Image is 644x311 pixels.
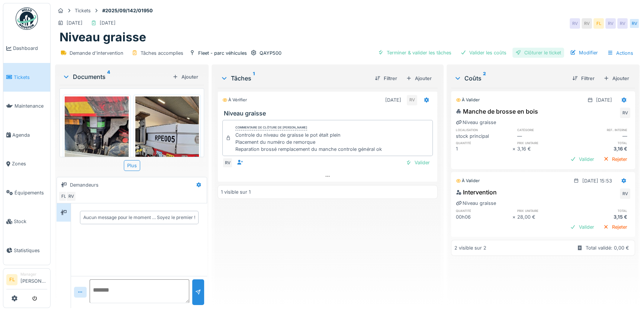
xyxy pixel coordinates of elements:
[456,133,512,140] div: stock principal
[620,188,630,199] div: RV
[16,7,38,30] img: Badge_color-CXgf-gQk.svg
[3,121,50,150] a: Agenda
[569,73,598,83] div: Filtrer
[99,7,156,14] strong: #2025/09/142/01950
[403,73,435,83] div: Ajouter
[3,178,50,207] a: Équipements
[14,74,47,81] span: Tickets
[570,18,580,29] div: RV
[456,119,496,126] div: Niveau graisse
[222,158,233,168] div: RV
[65,96,129,182] img: 8zr0gjtzphcq22clxjqsg7ti1scx
[135,96,199,182] img: 78co03up1n8rrsk9zhrxfji2cas5
[604,48,637,58] div: Actions
[574,140,630,145] h6: total
[375,48,454,58] div: Terminer & valider les tâches
[456,208,512,213] h6: quantité
[253,74,255,83] sup: 1
[512,48,564,58] div: Clôturer le ticket
[67,19,83,26] div: [DATE]
[70,50,123,57] div: Demande d'intervention
[107,72,110,81] sup: 4
[629,18,640,29] div: RV
[582,18,592,29] div: RV
[517,127,574,132] h6: catégorie
[221,188,251,196] div: 1 visible sur 1
[457,48,509,58] div: Valider les coûts
[593,18,604,29] div: FL
[456,107,538,116] div: Manche de brosse en bois
[456,127,512,132] h6: localisation
[20,272,47,277] div: Manager
[596,96,612,104] div: [DATE]
[3,207,50,236] a: Stock
[605,18,616,29] div: RV
[372,73,400,83] div: Filtrer
[454,244,486,251] div: 2 visible sur 2
[12,131,47,139] span: Agenda
[3,236,50,265] a: Statistiques
[567,48,601,58] div: Modifier
[567,154,597,164] div: Valider
[15,189,47,196] span: Équipements
[456,188,497,197] div: Intervention
[512,145,517,152] div: ×
[224,110,434,117] h3: Niveau graisse
[3,63,50,92] a: Tickets
[483,74,486,83] sup: 2
[574,127,630,132] h6: ref. interne
[574,213,630,220] div: 3,15 €
[3,34,50,63] a: Dashboard
[220,74,369,83] div: Tâches
[456,140,512,145] h6: quantité
[574,133,630,140] div: —
[456,213,512,220] div: 00h06
[517,140,574,145] h6: prix unitaire
[62,72,170,81] div: Documents
[235,125,307,130] div: Commentaire de clôture de [PERSON_NAME]
[586,244,629,251] div: Total validé: 0,00 €
[582,177,612,184] div: [DATE] 15:53
[3,92,50,121] a: Maintenance
[456,145,512,152] div: 1
[15,102,47,110] span: Maintenance
[100,19,116,26] div: [DATE]
[58,191,69,201] div: FL
[574,208,630,213] h6: total
[141,50,183,57] div: Tâches accomplies
[6,272,47,289] a: FL Manager[PERSON_NAME]
[198,50,247,57] div: Fleet - parc véhicules
[83,214,195,221] div: Aucun message pour le moment … Soyez le premier !
[75,7,91,14] div: Tickets
[12,160,47,167] span: Zones
[3,149,50,178] a: Zones
[600,154,630,164] div: Rejeter
[517,213,574,220] div: 28,00 €
[20,272,47,288] li: [PERSON_NAME]
[13,45,47,52] span: Dashboard
[14,247,47,254] span: Statistiques
[260,50,281,57] div: QAYP500
[512,213,517,220] div: ×
[403,158,433,168] div: Valider
[124,160,140,171] div: Plus
[456,200,496,207] div: Niveau graisse
[456,97,480,103] div: À valider
[620,108,630,118] div: RV
[517,208,574,213] h6: prix unitaire
[454,74,566,83] div: Coûts
[170,72,201,82] div: Ajouter
[385,96,401,104] div: [DATE]
[517,145,574,152] div: 3,16 €
[222,97,247,103] div: À vérifier
[70,181,99,188] div: Demandeurs
[517,133,574,140] div: —
[567,222,597,232] div: Valider
[407,95,417,105] div: RV
[574,145,630,152] div: 3,16 €
[600,73,632,83] div: Ajouter
[6,274,17,285] li: FL
[456,178,480,184] div: À valider
[66,191,76,201] div: RV
[59,30,146,44] h1: Niveau graisse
